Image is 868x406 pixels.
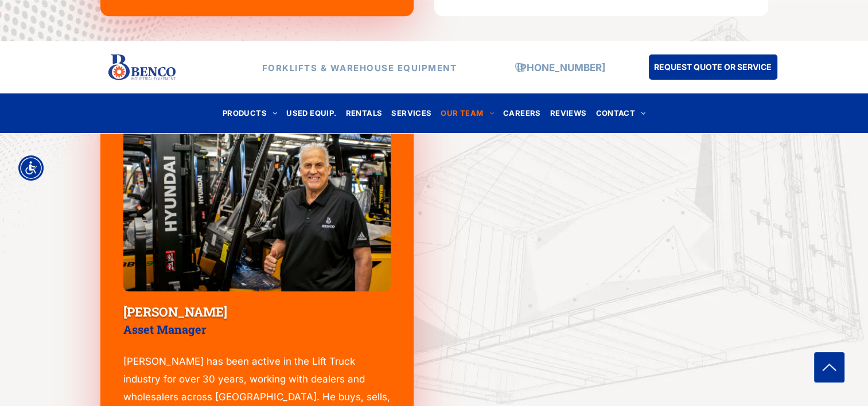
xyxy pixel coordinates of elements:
[649,54,777,80] a: REQUEST QUOTE OR SERVICE
[218,106,282,121] a: PRODUCTS
[262,62,457,73] strong: FORKLIFTS & WAREHOUSE EQUIPMENT
[654,56,772,77] span: REQUEST QUOTE OR SERVICE
[123,303,227,320] span: [PERSON_NAME]
[282,106,341,121] a: USED EQUIP.
[341,106,387,121] a: RENTALS
[499,106,546,121] a: CAREERS
[591,106,650,121] a: CONTACT
[123,113,391,291] img: bencoindustrial
[546,106,591,121] a: REVIEWS
[436,106,499,121] a: OUR TEAM
[123,322,207,337] span: Asset Manager
[517,61,605,73] a: [PHONE_NUMBER]
[18,155,44,181] div: Accessibility Menu
[387,106,436,121] a: SERVICES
